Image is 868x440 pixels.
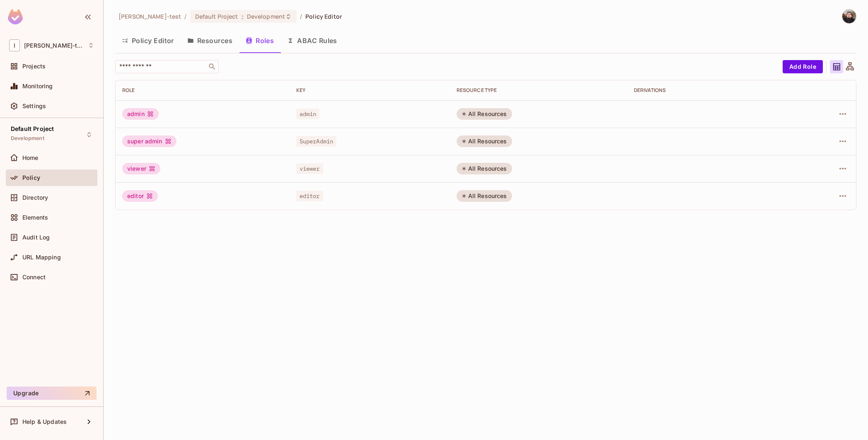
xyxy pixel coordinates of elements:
span: URL Mapping [22,254,61,261]
button: Upgrade [7,387,97,400]
div: All Resources [457,108,512,120]
span: SuperAdmin [296,136,337,147]
span: Default Project [195,12,238,20]
div: All Resources [457,190,512,202]
div: viewer [122,163,160,174]
span: editor [296,191,323,201]
span: Projects [22,63,46,70]
div: Role [122,87,283,94]
span: Monitoring [22,83,53,89]
div: super admin [122,135,177,147]
span: the active workspace [118,12,181,20]
span: Policy Editor [305,12,342,20]
img: SReyMgAAAABJRU5ErkJggg== [8,9,23,24]
span: Settings [22,103,46,109]
span: Policy [22,174,40,181]
span: : [241,13,244,20]
div: All Resources [457,135,512,147]
div: Key [296,87,443,94]
span: Directory [22,194,48,201]
span: I [9,39,20,51]
button: Policy Editor [115,30,181,51]
button: Roles [239,30,280,51]
span: admin [296,109,320,119]
div: All Resources [457,163,512,174]
div: editor [122,190,158,202]
span: Workspace: Ignacio-test [24,42,84,49]
button: ABAC Rules [280,30,344,51]
button: Resources [181,30,239,51]
span: Help & Updates [22,418,67,425]
span: Elements [22,214,48,221]
span: Development [11,135,44,142]
span: Development [247,12,285,20]
li: / [300,12,302,20]
li: / [184,12,186,20]
span: viewer [296,163,323,174]
div: admin [122,108,159,120]
span: Home [22,155,39,161]
button: Add Role [783,60,823,73]
div: RESOURCE TYPE [457,87,621,94]
div: Derivations [634,87,781,94]
img: Ignacio Suarez [842,10,856,23]
span: Audit Log [22,234,50,241]
span: Connect [22,274,46,280]
span: Default Project [11,126,54,132]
